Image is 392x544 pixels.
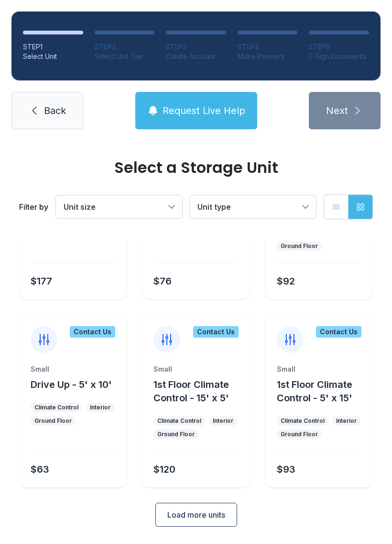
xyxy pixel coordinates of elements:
[309,42,369,52] div: STEP 5
[197,202,231,212] span: Unit type
[153,379,229,404] span: 1st Floor Climate Control - 15' x 5'
[153,463,175,476] div: $120
[23,52,83,61] div: Select Unit
[90,404,110,411] div: Interior
[281,242,318,250] div: Ground Floor
[95,42,155,52] div: STEP 2
[238,42,298,52] div: STEP 4
[277,364,361,374] div: Small
[31,364,115,374] div: Small
[277,463,295,476] div: $93
[277,379,352,404] span: 1st Floor Climate Control - 5' x 15'
[166,42,226,52] div: STEP 3
[316,326,361,338] div: Contact Us
[31,379,112,390] span: Drive Up - 5' x 10'
[281,417,325,425] div: Climate Control
[336,417,357,425] div: Interior
[23,42,83,52] div: STEP 1
[157,417,201,425] div: Climate Control
[95,52,155,61] div: Select Unit Tier
[190,195,316,218] button: Unit type
[31,378,112,391] button: Drive Up - 5' x 10'
[44,104,66,117] span: Back
[153,378,246,405] button: 1st Floor Climate Control - 15' x 5'
[153,364,238,374] div: Small
[19,160,373,175] div: Select a Storage Unit
[326,104,348,117] span: Next
[34,404,78,411] div: Climate Control
[281,431,318,438] div: Ground Floor
[238,52,298,61] div: Make Payment
[277,378,369,405] button: 1st Floor Climate Control - 5' x 15'
[277,274,295,288] div: $92
[157,431,195,438] div: Ground Floor
[31,463,49,476] div: $63
[70,326,115,338] div: Contact Us
[31,274,52,288] div: $177
[34,417,72,425] div: Ground Floor
[213,417,233,425] div: Interior
[167,509,225,521] span: Load more units
[19,201,48,213] div: Filter by
[64,202,96,212] span: Unit size
[163,104,245,117] span: Request Live Help
[166,52,226,61] div: Create Account
[153,274,172,288] div: $76
[309,52,369,61] div: E-Sign Documents
[56,195,182,218] button: Unit size
[193,326,239,338] div: Contact Us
